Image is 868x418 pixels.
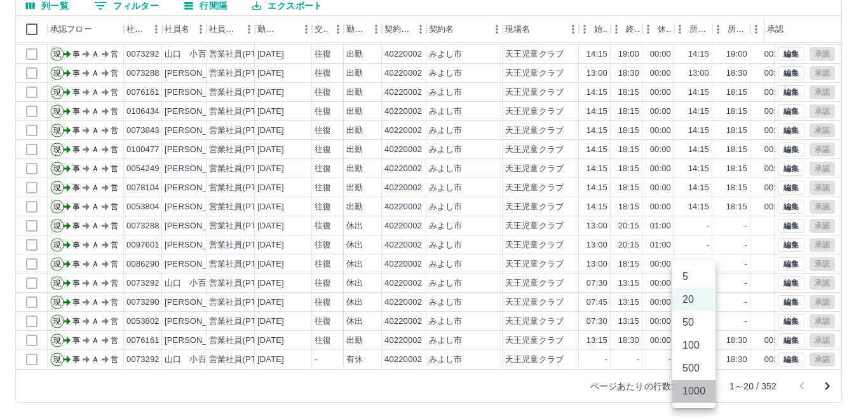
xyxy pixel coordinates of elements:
[672,265,715,288] li: 5
[672,357,715,380] li: 500
[672,334,715,357] li: 100
[672,380,715,403] li: 1000
[672,311,715,334] li: 50
[672,288,715,311] li: 20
